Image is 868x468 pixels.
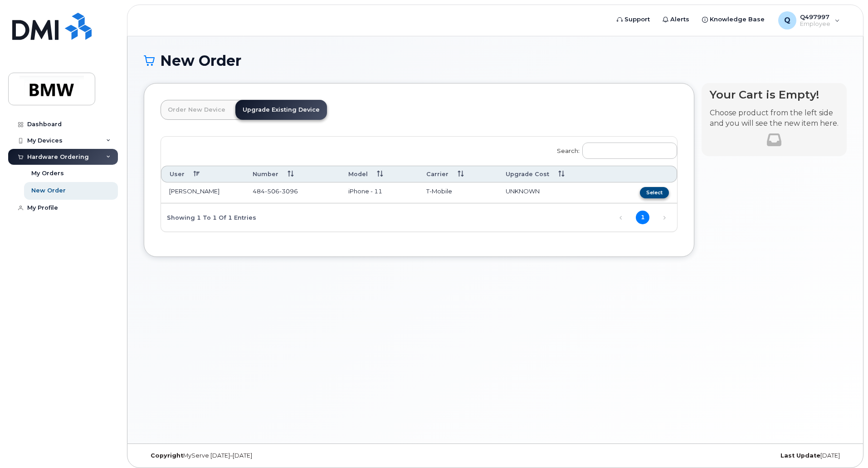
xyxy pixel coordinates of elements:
span: UNKNOWN [506,187,540,195]
span: 506 [265,187,279,195]
a: Previous [614,211,628,225]
input: Search: [582,143,677,159]
a: Order New Device [161,100,233,120]
label: Search: [551,137,677,162]
th: Carrier: activate to sort column ascending [418,166,497,182]
th: Number: activate to sort column ascending [244,166,340,182]
h4: Your Cart is Empty! [710,89,839,101]
div: [DATE] [612,452,847,459]
button: Select [640,187,669,198]
span: 3096 [279,187,298,195]
strong: Copyright [151,452,183,459]
h1: New Order [144,53,847,69]
div: Showing 1 to 1 of 1 entries [161,209,256,225]
th: Upgrade Cost: activate to sort column ascending [497,166,608,182]
td: T-Mobile [418,182,497,203]
div: MyServe [DATE]–[DATE] [144,452,378,459]
td: iPhone - 11 [340,182,419,203]
a: 1 [636,211,649,224]
p: Choose product from the left side and you will see the new item here. [710,108,839,129]
a: Upgrade Existing Device [235,100,327,120]
a: Next [658,211,671,225]
span: 484 [253,187,298,195]
th: User: activate to sort column descending [161,166,244,182]
td: [PERSON_NAME] [161,182,244,203]
iframe: Messenger Launcher [829,429,861,461]
strong: Last Update [780,452,820,459]
th: Model: activate to sort column ascending [340,166,419,182]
